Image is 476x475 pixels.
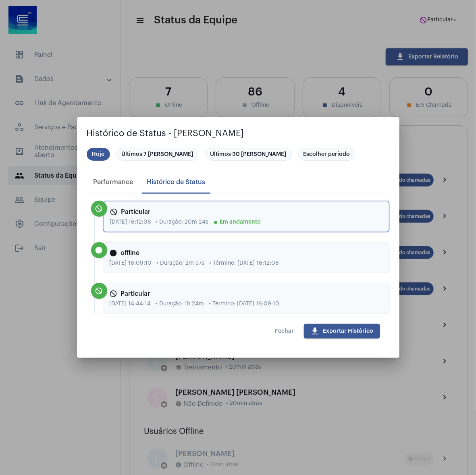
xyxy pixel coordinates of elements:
[95,287,103,295] mat-icon: do_not_disturb
[110,219,151,225] span: [DATE] 16:12:08
[110,290,118,298] mat-icon: do_not_disturb
[210,260,279,266] span: • Término: [DATE] 16:12:08
[156,219,209,225] span: • Duração: 20m 24s
[110,260,152,266] span: [DATE] 16:09:10
[95,205,103,213] mat-icon: do_not_disturb
[87,127,390,140] h2: Histórico de Status - [PERSON_NAME]
[156,301,204,307] span: • Duração: 1h 24m
[94,178,133,186] div: Performance
[304,324,380,338] button: Exportar Histórico
[95,246,103,254] mat-icon: circle
[87,146,390,162] mat-chip-list: Seleção de período
[87,148,110,161] mat-chip: Hoje
[110,208,118,216] mat-icon: do_not_disturb
[269,324,301,338] button: Fechar
[110,301,151,307] span: [DATE] 14:44:14
[275,328,294,334] span: Fechar
[310,326,320,336] mat-icon: download
[298,148,355,161] mat-chip: Escolher período
[214,220,218,225] mat-icon: fiber_manual_record
[147,178,206,186] div: Histórico de Status
[110,208,382,216] div: Particular
[116,148,199,161] mat-chip: Últimos 7 [PERSON_NAME]
[157,260,205,266] span: • Duração: 2m 57s
[110,249,383,257] div: offline
[209,301,280,307] span: • Término: [DATE] 16:09:10
[110,249,118,257] mat-icon: circle
[205,148,292,161] mat-chip: Últimos 30 [PERSON_NAME]
[310,328,374,334] span: Exportar Histórico
[214,219,261,225] span: Em andamento
[110,290,383,298] div: Particular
